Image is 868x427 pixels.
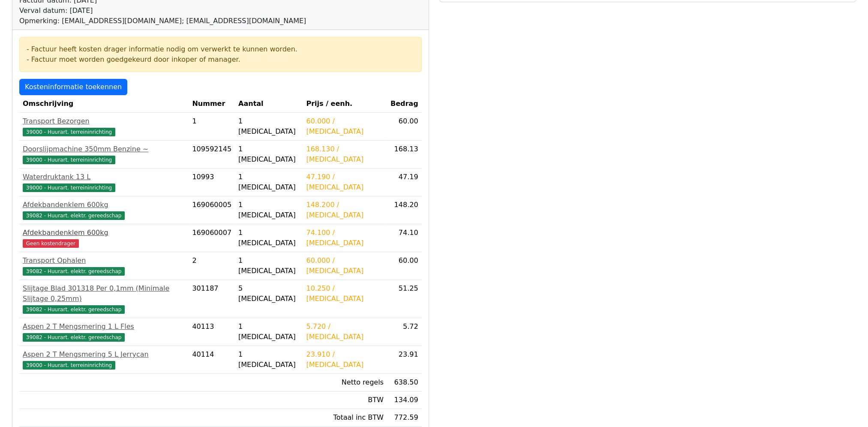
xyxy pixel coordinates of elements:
td: 23.91 [387,346,422,374]
a: Afdekbandenklem 600kgGeen kostendrager [23,228,185,248]
td: 134.09 [387,391,422,409]
div: 148.200 / [MEDICAL_DATA] [306,200,383,220]
td: 40114 [189,346,235,374]
div: Doorslijpmachine 350mm Benzine ~ [23,144,185,154]
td: 638.50 [387,374,422,391]
td: 60.00 [387,252,422,280]
div: 74.100 / [MEDICAL_DATA] [306,228,383,248]
div: 1 [MEDICAL_DATA] [238,116,299,137]
div: Aspen 2 T Mengsmering 1 L Fles [23,322,185,332]
div: 168.130 / [MEDICAL_DATA] [306,144,383,165]
td: Netto regels [303,374,387,391]
div: 23.910 / [MEDICAL_DATA] [306,349,383,370]
th: Aantal [235,95,303,113]
td: 169060005 [189,196,235,224]
div: - Factuur moet worden goedgekeurd door inkoper of manager. [27,54,414,65]
td: 10993 [189,168,235,196]
td: Totaal inc BTW [303,409,387,427]
th: Omschrijving [19,95,189,113]
td: 51.25 [387,280,422,318]
div: 60.000 / [MEDICAL_DATA] [306,116,383,137]
td: 168.13 [387,141,422,168]
div: 1 [MEDICAL_DATA] [238,200,299,220]
td: 109592145 [189,141,235,168]
div: 1 [MEDICAL_DATA] [238,256,299,276]
th: Prijs / eenh. [303,95,387,113]
td: 1 [189,113,235,141]
td: 60.00 [387,113,422,141]
td: 2 [189,252,235,280]
a: Kosteninformatie toekennen [19,79,127,95]
td: 5.72 [387,318,422,346]
div: Opmerking: [EMAIL_ADDRESS][DOMAIN_NAME]; [EMAIL_ADDRESS][DOMAIN_NAME] [19,16,306,26]
a: Aspen 2 T Mengsmering 5 L Jerrycan39000 - Huurart. terreininrichting [23,349,185,370]
div: Slijtage Blad 301318 Per 0,1mm (Minimale Slijtage 0,25mm) [23,283,185,304]
a: Slijtage Blad 301318 Per 0,1mm (Minimale Slijtage 0,25mm)39082 - Huurart. elektr. gereedschap [23,283,185,314]
td: 74.10 [387,224,422,252]
div: 5 [MEDICAL_DATA] [238,283,299,304]
td: BTW [303,391,387,409]
td: 47.19 [387,168,422,196]
span: 39082 - Huurart. elektr. gereedschap [23,267,125,276]
div: Verval datum: [DATE] [19,6,306,16]
div: 5.720 / [MEDICAL_DATA] [306,322,383,342]
a: Transport Ophalen39082 - Huurart. elektr. gereedschap [23,256,185,276]
a: Doorslijpmachine 350mm Benzine ~39000 - Huurart. terreininrichting [23,144,185,165]
div: 10.250 / [MEDICAL_DATA] [306,283,383,304]
div: Transport Ophalen [23,256,185,266]
div: Afdekbandenklem 600kg [23,228,185,238]
div: 1 [MEDICAL_DATA] [238,228,299,248]
div: Transport Bezorgen [23,116,185,126]
td: 169060007 [189,224,235,252]
td: 40113 [189,318,235,346]
th: Nummer [189,95,235,113]
div: 1 [MEDICAL_DATA] [238,322,299,342]
span: 39082 - Huurart. elektr. gereedschap [23,211,125,220]
th: Bedrag [387,95,422,113]
a: Transport Bezorgen39000 - Huurart. terreininrichting [23,116,185,137]
div: Aspen 2 T Mengsmering 5 L Jerrycan [23,349,185,360]
span: 39000 - Huurart. terreininrichting [23,156,115,164]
div: 1 [MEDICAL_DATA] [238,349,299,370]
span: 39082 - Huurart. elektr. gereedschap [23,333,125,342]
span: Geen kostendrager [23,239,79,248]
span: 39082 - Huurart. elektr. gereedschap [23,305,125,314]
div: Afdekbandenklem 600kg [23,200,185,210]
div: 1 [MEDICAL_DATA] [238,144,299,165]
td: 148.20 [387,196,422,224]
a: Aspen 2 T Mengsmering 1 L Fles39082 - Huurart. elektr. gereedschap [23,322,185,342]
a: Afdekbandenklem 600kg39082 - Huurart. elektr. gereedschap [23,200,185,220]
span: 39000 - Huurart. terreininrichting [23,183,115,192]
div: 60.000 / [MEDICAL_DATA] [306,256,383,276]
div: Waterdruktank 13 L [23,172,185,182]
div: - Factuur heeft kosten drager informatie nodig om verwerkt te kunnen worden. [27,44,414,54]
span: 39000 - Huurart. terreininrichting [23,361,115,370]
a: Waterdruktank 13 L39000 - Huurart. terreininrichting [23,172,185,192]
td: 301187 [189,280,235,318]
td: 772.59 [387,409,422,427]
div: 47.190 / [MEDICAL_DATA] [306,172,383,192]
span: 39000 - Huurart. terreininrichting [23,128,115,136]
div: 1 [MEDICAL_DATA] [238,172,299,192]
